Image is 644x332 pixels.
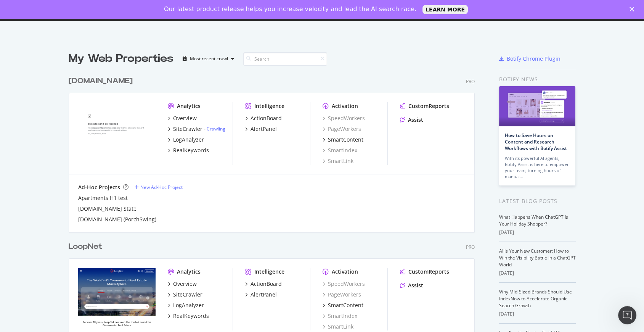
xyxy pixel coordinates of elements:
[78,205,137,213] a: [DOMAIN_NAME] State
[69,51,173,66] div: My Web Properties
[408,282,423,289] div: Assist
[505,132,567,151] a: How to Save Hours on Content and Research Workflows with Botify Assist
[254,268,284,276] div: Intelligence
[180,53,237,65] button: Most recent crawl
[618,306,636,324] iframe: Intercom live chat
[323,125,361,133] a: PageWorkers
[168,301,204,309] a: LogAnalyzer
[177,268,201,276] div: Analytics
[466,78,475,85] div: Pro
[173,301,204,309] div: LogAnalyzer
[499,214,568,227] a: What Happens When ChatGPT Is Your Holiday Shopper?
[140,184,183,190] div: New Ad-Hoc Project
[78,268,156,330] img: loopnet.com
[499,75,576,84] div: Botify news
[168,312,209,320] a: RealKeywords
[69,241,102,252] div: LoopNet
[245,291,277,298] a: AlertPanel
[323,301,363,309] a: SmartContent
[254,102,284,110] div: Intelligence
[251,114,282,122] div: ActionBoard
[328,301,363,309] div: SmartContent
[173,147,209,154] div: RealKeywords
[177,102,201,110] div: Analytics
[69,241,105,252] a: LoopNet
[78,102,156,164] img: www.homes.com
[323,280,365,288] a: SpeedWorkers
[251,280,282,288] div: ActionBoard
[499,311,576,317] div: [DATE]
[168,147,209,154] a: RealKeywords
[168,125,225,133] a: SiteCrawler- Crawling
[466,244,475,250] div: Pro
[630,7,637,11] div: Close
[251,125,277,133] div: AlertPanel
[332,102,358,110] div: Activation
[190,56,228,61] div: Most recent crawl
[323,136,363,143] a: SmartContent
[408,268,449,276] div: CustomReports
[499,197,576,205] div: Latest Blog Posts
[207,126,225,132] a: Crawling
[323,147,357,154] a: SmartIndex
[173,312,209,320] div: RealKeywords
[69,76,133,87] div: [DOMAIN_NAME]
[505,155,570,180] div: With its powerful AI agents, Botify Assist is here to empower your team, turning hours of manual…
[323,291,361,298] a: PageWorkers
[173,291,202,298] div: SiteCrawler
[173,136,204,143] div: LogAnalyzer
[408,116,423,124] div: Assist
[499,248,576,268] a: AI Is Your New Customer: How to Win the Visibility Battle in a ChatGPT World
[245,125,277,133] a: AlertPanel
[173,280,197,288] div: Overview
[499,270,576,277] div: [DATE]
[499,55,560,63] a: Botify Chrome Plugin
[499,86,575,126] img: How to Save Hours on Content and Research Workflows with Botify Assist
[168,114,197,122] a: Overview
[78,194,128,202] a: Apartments H1 test
[245,114,282,122] a: ActionBoard
[168,280,197,288] a: Overview
[245,280,282,288] a: ActionBoard
[173,125,202,133] div: SiteCrawler
[323,157,353,165] a: SmartLink
[323,323,353,330] a: SmartLink
[332,268,358,276] div: Activation
[164,5,416,13] div: Our latest product release helps you increase velocity and lead the AI search race.
[168,291,202,298] a: SiteCrawler
[204,126,225,132] div: -
[422,5,468,14] a: LEARN MORE
[323,312,357,320] a: SmartIndex
[69,76,136,87] a: [DOMAIN_NAME]
[499,229,576,236] div: [DATE]
[499,288,572,309] a: Why Mid-Sized Brands Should Use IndexNow to Accelerate Organic Search Growth
[323,114,365,122] a: SpeedWorkers
[135,184,183,190] a: New Ad-Hoc Project
[173,114,197,122] div: Overview
[400,282,423,289] a: Assist
[400,116,423,124] a: Assist
[400,102,449,110] a: CustomReports
[400,268,449,276] a: CustomReports
[168,136,204,143] a: LogAnalyzer
[78,216,156,223] a: [DOMAIN_NAME] (PorchSwing)
[243,52,327,66] input: Search
[78,184,120,191] div: Ad-Hoc Projects
[328,136,363,143] div: SmartContent
[251,291,277,298] div: AlertPanel
[408,102,449,110] div: CustomReports
[507,55,560,63] div: Botify Chrome Plugin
